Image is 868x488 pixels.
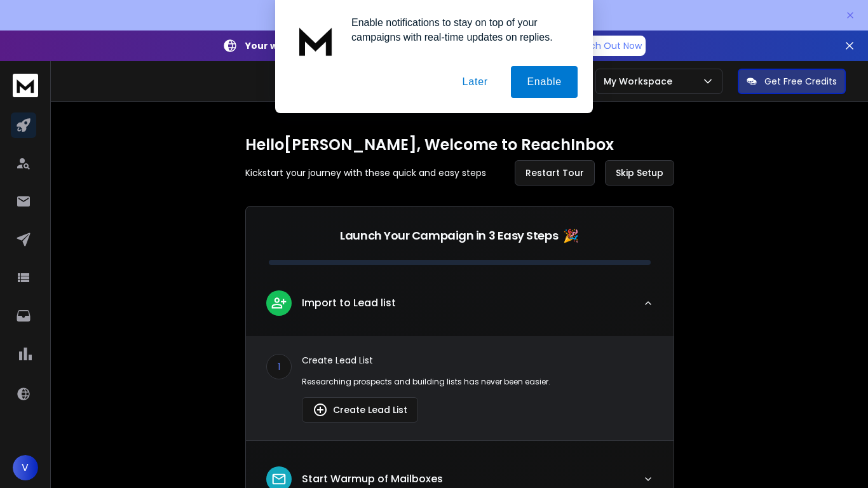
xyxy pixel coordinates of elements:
[13,455,38,480] button: V
[302,397,418,423] button: Create Lead List
[246,336,674,440] div: leadImport to Lead list
[302,295,396,311] p: Import to Lead list
[605,160,674,186] button: Skip Setup
[340,227,558,245] p: Launch Your Campaign in 3 Easy Steps
[266,354,292,379] div: 1
[341,15,578,44] div: Enable notifications to stay on top of your campaigns with real-time updates on replies.
[616,166,663,179] span: Skip Setup
[302,471,443,487] p: Start Warmup of Mailboxes
[246,280,674,336] button: leadImport to Lead list
[271,471,287,487] img: lead
[313,402,328,417] img: lead
[446,66,503,98] button: Later
[302,354,653,367] p: Create Lead List
[271,295,287,311] img: lead
[511,66,578,98] button: Enable
[563,227,579,245] span: 🎉
[302,377,653,387] p: Researching prospects and building lists has never been easier.
[290,15,341,66] img: notification icon
[245,166,486,179] p: Kickstart your journey with these quick and easy steps
[515,160,595,186] button: Restart Tour
[245,135,674,155] h1: Hello [PERSON_NAME] , Welcome to ReachInbox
